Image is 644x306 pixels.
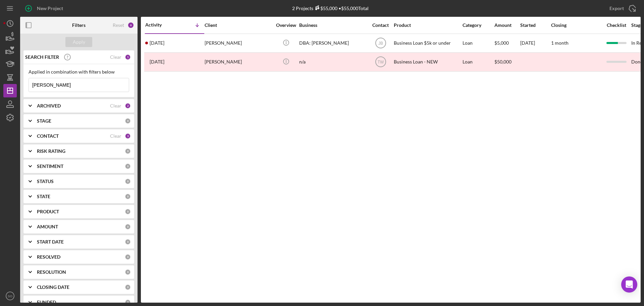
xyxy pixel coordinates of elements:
div: Clear [110,133,121,139]
div: 1 [125,54,131,60]
b: STAGE [37,118,51,124]
b: PRODUCT [37,209,59,214]
button: Apply [65,37,92,47]
div: n/a [299,53,366,71]
button: Export [603,2,641,15]
div: Closing [551,23,601,28]
b: START DATE [37,239,64,245]
div: Contact [368,23,393,28]
button: SO [3,289,17,303]
div: Activity [145,22,175,28]
div: 0 [125,254,131,260]
div: DBA: [PERSON_NAME] [299,34,366,52]
div: 0 [125,118,131,124]
div: Open Intercom Messenger [621,276,637,293]
text: TW [377,60,384,64]
div: Business [299,23,366,28]
span: $5,000 [494,40,509,46]
b: ARCHIVED [37,103,61,108]
div: Product [394,23,461,28]
b: CONTACT [37,133,59,139]
div: 2 Projects • $55,000 Total [292,5,369,11]
div: [PERSON_NAME] [205,34,272,52]
text: SO [8,294,12,298]
b: AMOUNT [37,224,58,229]
time: 1 month [551,40,569,46]
div: 0 [125,148,131,154]
div: Applied in combination with filters below [29,69,129,75]
time: 2023-12-18 17:10 [150,59,164,64]
div: $55,000 [313,5,337,11]
div: Business Loan - NEW [394,53,461,71]
text: JB [378,41,383,46]
b: CLOSING DATE [37,285,69,290]
div: Started [520,23,550,28]
div: Business Loan $5k or under [394,34,461,52]
b: RESOLUTION [37,269,66,275]
div: Checklist [602,23,631,28]
div: 0 [125,193,131,200]
div: 0 [125,239,131,245]
div: [PERSON_NAME] [205,53,272,71]
div: 0 [125,284,131,290]
b: SEARCH FILTER [25,54,59,60]
div: 0 [125,209,131,215]
div: Clear [110,103,121,108]
div: 0 [125,163,131,169]
div: 0 [125,178,131,184]
div: 0 [125,224,131,230]
b: STATUS [37,179,54,184]
b: RISK RATING [37,148,65,154]
div: 0 [125,299,131,305]
div: Clear [110,54,121,60]
div: 2 [125,103,131,109]
b: RESOLVED [37,254,60,260]
div: Export [609,2,624,15]
div: [DATE] [520,34,550,52]
div: Overview [273,23,299,28]
b: STATE [37,194,50,199]
div: Loan [463,53,494,71]
button: New Project [20,2,70,15]
div: $50,000 [494,53,520,71]
div: New Project [37,2,63,15]
div: Amount [494,23,520,28]
div: Client [205,23,272,28]
b: SENTIMENT [37,164,63,169]
div: Reset [113,23,124,28]
div: 0 [125,269,131,275]
div: Loan [463,34,494,52]
div: 3 [125,133,131,139]
b: FUNDED [37,300,56,305]
div: Category [463,23,494,28]
time: 2025-09-17 18:52 [150,40,164,46]
b: Filters [72,23,86,28]
div: Apply [73,37,85,47]
div: 6 [127,22,134,29]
